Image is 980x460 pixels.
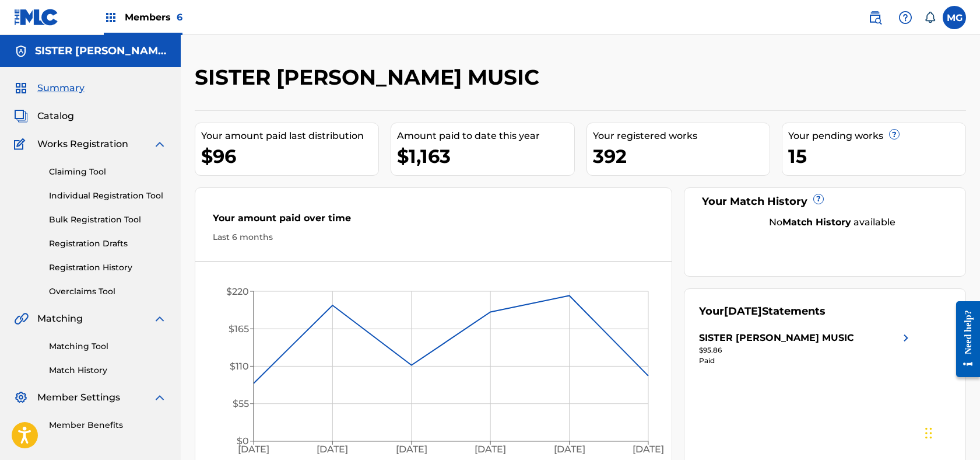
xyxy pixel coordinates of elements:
tspan: [DATE] [238,444,269,455]
a: Claiming Tool [49,166,167,178]
div: No available [714,215,951,229]
h5: SISTER BARBARA MUSIC [35,44,167,58]
tspan: [DATE] [396,444,427,455]
iframe: Chat Widget [922,404,980,460]
img: Summary [14,81,28,95]
tspan: $0 [237,435,249,447]
div: Your amount paid last distribution [201,129,378,143]
a: Public Search [863,6,887,29]
div: Your pending works [788,129,965,143]
div: Your registered works [593,129,770,143]
img: expand [153,391,167,405]
span: Catalog [37,109,74,123]
strong: Match History [782,217,851,228]
a: Individual Registration Tool [49,190,167,202]
span: Works Registration [37,137,128,151]
h2: SISTER [PERSON_NAME] MUSIC [195,64,545,90]
img: search [868,11,882,25]
span: ? [814,194,823,204]
div: Help [894,6,917,29]
div: SISTER [PERSON_NAME] MUSIC [699,331,854,345]
div: Notifications [924,12,936,23]
tspan: [DATE] [317,444,348,455]
img: expand [153,312,167,326]
iframe: Resource Center [947,292,980,386]
div: Drag [925,416,932,451]
img: Catalog [14,109,28,123]
tspan: $110 [230,361,249,372]
div: Your Statements [699,304,826,319]
div: Your Match History [699,194,951,210]
div: User Menu [943,6,966,29]
img: right chevron icon [899,331,913,345]
a: Matching Tool [49,340,167,353]
img: MLC Logo [14,9,59,26]
img: Member Settings [14,391,28,405]
img: help [898,11,912,25]
span: ? [890,130,899,139]
tspan: $55 [233,398,249,409]
span: [DATE] [724,305,762,318]
div: 392 [593,143,770,169]
img: Accounts [14,44,28,58]
div: Amount paid to date this year [397,129,574,143]
span: Summary [37,81,85,95]
img: expand [153,137,167,151]
span: Members [125,11,182,24]
a: Overclaims Tool [49,285,167,298]
img: Matching [14,312,29,326]
span: Member Settings [37,391,120,405]
div: 15 [788,143,965,169]
a: Member Benefits [49,419,167,431]
div: Paid [699,356,913,366]
tspan: $165 [229,323,249,334]
a: Match History [49,364,167,377]
tspan: [DATE] [475,444,506,455]
img: Works Registration [14,137,29,151]
a: Registration Drafts [49,238,167,250]
a: Registration History [49,262,167,274]
tspan: [DATE] [633,444,664,455]
a: SISTER [PERSON_NAME] MUSICright chevron icon$95.86Paid [699,331,913,366]
div: Last 6 months [213,231,654,243]
span: 6 [177,12,182,23]
tspan: [DATE] [554,444,585,455]
span: Matching [37,312,83,326]
a: CatalogCatalog [14,109,74,123]
div: $95.86 [699,345,913,356]
div: $96 [201,143,378,169]
div: Your amount paid over time [213,211,654,231]
div: $1,163 [397,143,574,169]
a: Bulk Registration Tool [49,214,167,226]
tspan: $220 [226,286,249,297]
a: SummarySummary [14,81,85,95]
img: Top Rightsholders [104,11,118,25]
